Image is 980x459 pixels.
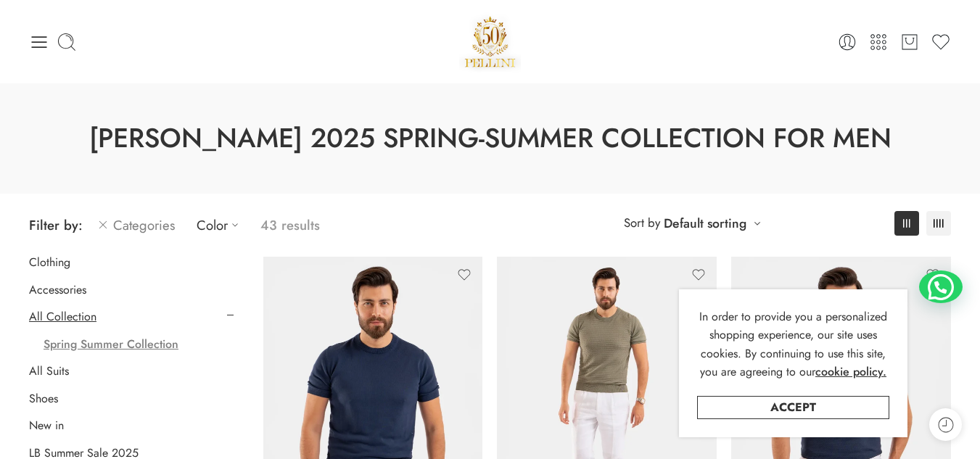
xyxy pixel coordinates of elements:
a: Default sorting [664,213,746,233]
a: Login / Register [837,32,857,52]
a: Categories [97,208,175,242]
a: Cart [899,32,920,52]
a: Shoes [29,392,58,406]
a: All Collection [29,310,96,324]
p: 43 results [260,208,320,242]
a: Spring Summer Collection [44,337,178,352]
span: Sort by [624,211,660,235]
h1: [PERSON_NAME] 2025 Spring-Summer Collection for Men [36,120,944,157]
a: Clothing [29,255,70,270]
a: Wishlist [931,32,951,52]
a: Color [197,208,246,242]
a: Pellini - [459,11,522,73]
span: In order to provide you a personalized shopping experience, our site uses cookies. By continuing ... [699,308,887,381]
img: Pellini [459,11,522,73]
a: New in [29,418,64,433]
span: Filter by: [29,215,83,235]
a: Accept [697,396,889,419]
a: cookie policy. [815,363,886,381]
a: All Suits [29,364,69,379]
a: Accessories [29,283,86,297]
